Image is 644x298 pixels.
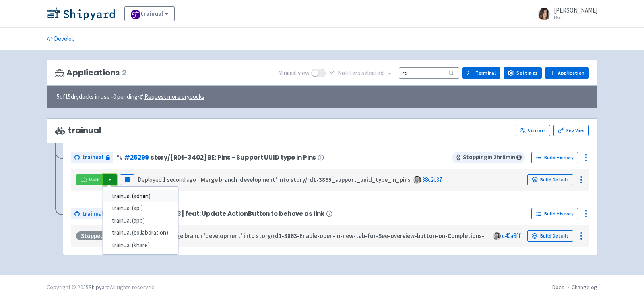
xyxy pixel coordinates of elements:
[102,215,178,227] a: trainual (app)
[572,283,597,291] a: Changelog
[533,7,597,20] a: [PERSON_NAME] User
[122,68,127,77] span: 2
[552,283,564,291] a: Docs
[55,126,101,135] span: trainual
[151,154,316,161] span: story/[RD1-3402] BE: Pins - Support UUID type in Pins
[399,67,459,78] input: Search...
[82,153,103,162] span: trainual
[138,176,196,183] span: Deployed
[102,202,178,215] a: trainual (api)
[338,69,384,78] span: No filter s
[102,190,178,202] a: trainual (admin)
[504,67,542,79] a: Settings
[527,230,573,242] a: Build Details
[554,15,597,20] small: User
[76,231,109,240] div: Stopped
[102,227,178,239] a: trainual (collaboration)
[166,232,525,240] strong: Merge branch 'development' into story/rd1-3863-Enable-open-in-new-tab-for-See-overview-button-on-...
[278,69,310,78] span: Minimal view
[163,176,196,183] time: 1 second ago
[102,239,178,252] a: trainual (share)
[144,93,204,100] u: Request more drydocks
[47,7,115,20] img: Shipyard logo
[201,176,411,183] strong: Merge branch 'development' into story/rd1-3865_support_uuid_type_in_pins
[545,67,589,79] a: Application
[71,152,113,163] a: trainual
[516,125,550,136] a: Visitors
[452,152,525,163] span: Stopping in 2 hr 8 min
[71,208,113,219] a: trainual
[55,68,127,77] h3: Applications
[120,174,134,185] button: Pause
[554,6,597,14] span: [PERSON_NAME]
[89,283,110,291] a: Shipyard
[502,232,521,240] a: c40a8ff
[148,210,324,217] span: [RD1-3863] feat: Update ActionButton to behave as link
[527,174,573,185] a: Build Details
[124,6,175,21] a: trainual
[47,28,75,50] a: Develop
[76,174,103,185] a: Visit
[124,153,149,162] a: #26299
[553,125,589,136] a: Env Vars
[462,67,500,79] a: Terminal
[531,152,578,163] a: Build History
[57,92,204,102] span: 5 of 15 drydocks in use - 0 pending
[422,176,442,183] a: 38c2c37
[82,209,103,219] span: trainual
[531,208,578,219] a: Build History
[47,283,156,292] div: Copyright © 2025 All rights reserved.
[89,177,99,183] span: Visit
[361,69,384,77] span: selected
